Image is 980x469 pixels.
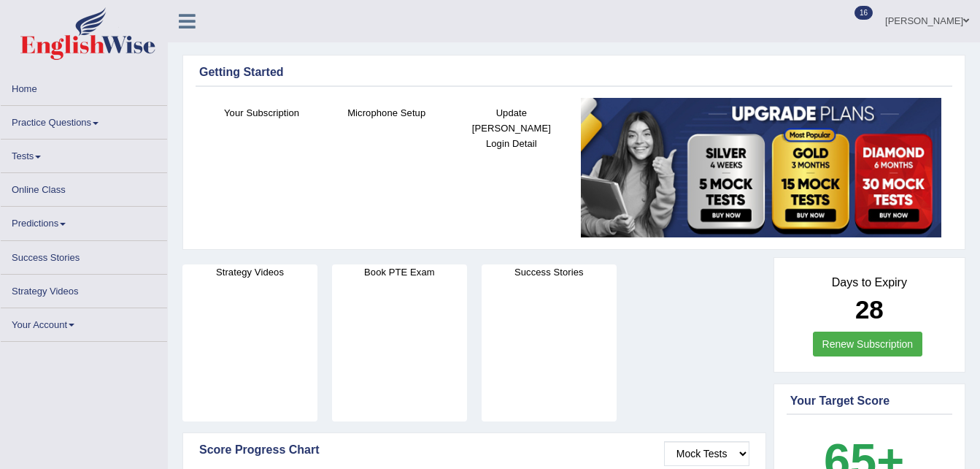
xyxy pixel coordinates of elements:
[790,276,949,289] h4: Days to Expiry
[1,207,167,235] a: Predictions
[855,295,884,324] b: 28
[331,105,441,121] h4: Microphone Setup
[1,241,167,270] a: Success Stories
[456,105,566,151] h4: Update [PERSON_NAME] Login Detail
[1,140,167,168] a: Tests
[182,264,317,280] h4: Strategy Videos
[813,332,923,356] a: Renew Subscription
[199,64,949,81] div: Getting Started
[790,392,949,410] div: Your Target Score
[1,72,167,101] a: Home
[1,308,167,337] a: Your Account
[1,173,167,202] a: Online Class
[1,106,167,134] a: Practice Questions
[482,264,617,280] h4: Success Stories
[1,275,167,303] a: Strategy Videos
[207,105,317,121] h4: Your Subscription
[332,264,467,280] h4: Book PTE Exam
[581,98,941,237] img: small5.jpg
[854,6,873,20] span: 16
[199,441,749,459] div: Score Progress Chart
